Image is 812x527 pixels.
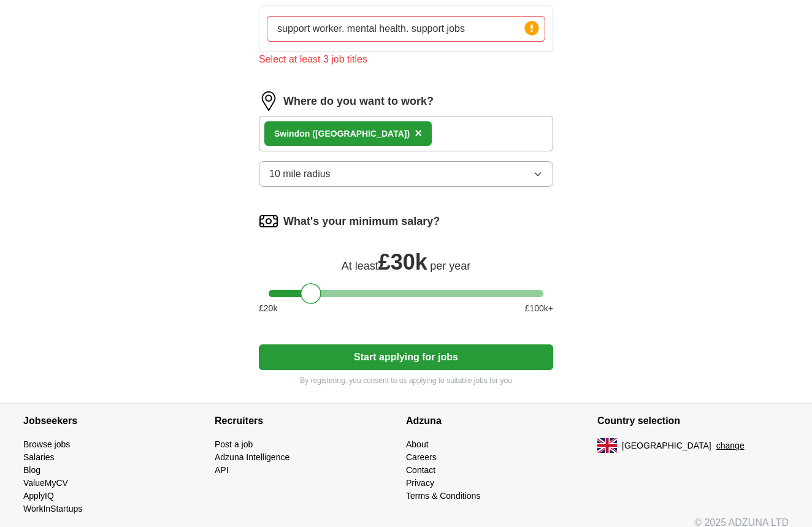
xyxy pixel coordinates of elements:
[415,124,422,143] button: ×
[274,129,310,138] strong: Swindon
[23,504,82,514] a: WorkInStartups
[406,452,437,462] a: Careers
[406,465,435,475] a: Contact
[23,491,54,501] a: ApplyIQ
[23,439,70,449] a: Browse jobs
[215,452,289,462] a: Adzuna Intelligence
[622,439,711,452] span: [GEOGRAPHIC_DATA]
[259,344,553,370] button: Start applying for jobs
[23,452,55,462] a: Salaries
[259,375,553,386] p: By registering, you consent to us applying to suitable jobs for you
[406,491,480,501] a: Terms & Conditions
[312,129,410,138] span: ([GEOGRAPHIC_DATA])
[267,16,545,42] input: Type a job title and press enter
[259,52,553,67] div: Select at least 3 job titles
[259,161,553,187] button: 10 mile radius
[597,438,617,453] img: UK flag
[406,439,429,449] a: About
[215,439,253,449] a: Post a job
[716,439,745,452] button: change
[415,126,422,140] span: ×
[215,465,229,475] a: API
[259,91,278,111] img: location.png
[283,93,434,110] label: Where do you want to work?
[269,167,331,181] span: 10 mile radius
[23,478,68,488] a: ValueMyCV
[23,465,40,475] a: Blog
[259,302,277,315] span: £ 20 k
[342,260,378,272] span: At least
[283,213,440,230] label: What's your minimum salary?
[406,478,434,488] a: Privacy
[430,260,470,272] span: per year
[259,211,278,231] img: salary.png
[525,302,553,315] span: £ 100 k+
[378,249,427,275] span: £ 30k
[597,404,789,438] h4: Country selection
